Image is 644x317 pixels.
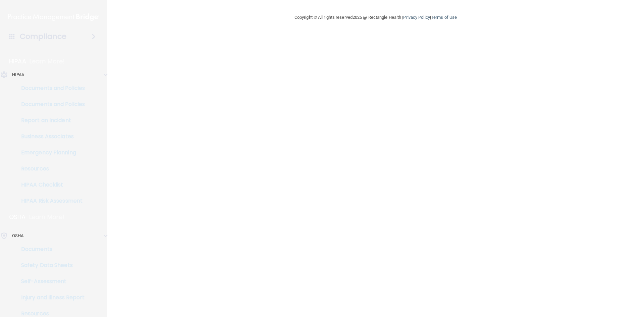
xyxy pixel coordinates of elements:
[4,198,96,204] p: HIPAA Risk Assessment
[4,294,96,301] p: Injury and Illness Report
[4,181,96,188] p: HIPAA Checklist
[12,232,23,240] p: OSHA
[9,57,26,65] p: HIPAA
[4,262,96,269] p: Safety Data Sheets
[30,57,65,65] p: Learn More!
[20,32,66,41] h4: Compliance
[4,101,96,108] p: Documents and Policies
[4,149,96,156] p: Emergency Planning
[431,15,457,20] a: Terms of Use
[253,7,498,28] div: Copyright © All rights reserved 2025 @ Rectangle Health | |
[4,85,96,92] p: Documents and Policies
[4,165,96,172] p: Resources
[403,15,430,20] a: Privacy Policy
[4,117,96,124] p: Report an Incident
[4,133,96,140] p: Business Associates
[4,310,96,317] p: Resources
[12,71,24,79] p: HIPAA
[8,10,99,24] img: PMB logo
[4,246,96,253] p: Documents
[9,213,26,221] p: OSHA
[29,213,65,221] p: Learn More!
[4,278,96,285] p: Self-Assessment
